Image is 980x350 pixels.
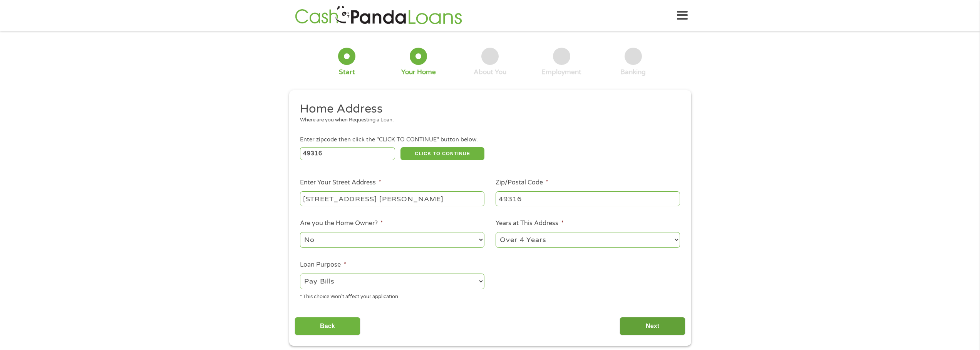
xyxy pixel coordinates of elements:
div: Start [339,68,355,76]
input: 1 Main Street [300,191,484,206]
label: Are you the Home Owner? [300,219,383,227]
input: Next [620,317,685,336]
img: GetLoanNow Logo [293,5,464,27]
label: Enter Your Street Address [300,179,381,187]
label: Zip/Postal Code [496,179,548,187]
div: Enter zipcode then click the "CLICK TO CONTINUE" button below. [300,136,680,144]
div: * This choice Won’t affect your application [300,290,484,301]
input: Enter Zipcode (e.g 01510) [300,147,395,160]
label: Years at This Address [496,219,564,227]
div: About You [474,68,506,76]
h2: Home Address [300,101,674,117]
input: Back [295,317,360,336]
div: Banking [620,68,646,76]
div: Where are you when Requesting a Loan. [300,116,674,124]
div: Your Home [401,68,436,76]
label: Loan Purpose [300,261,346,269]
div: Employment [541,68,581,76]
button: CLICK TO CONTINUE [400,147,484,160]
